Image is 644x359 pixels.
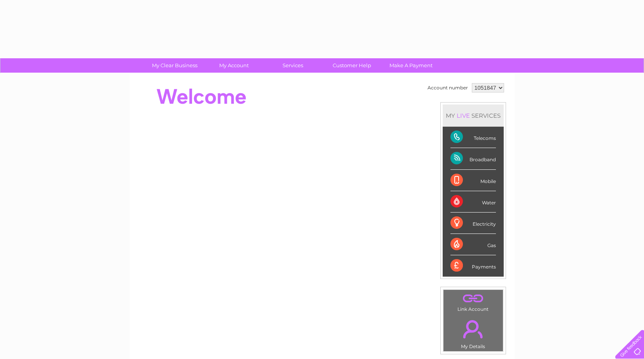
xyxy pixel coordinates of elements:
[443,289,503,314] td: Link Account
[320,58,384,73] a: Customer Help
[443,314,503,352] td: My Details
[261,58,325,73] a: Services
[445,292,501,305] a: .
[379,58,443,73] a: Make A Payment
[450,191,496,213] div: Water
[426,81,470,94] td: Account number
[445,315,501,343] a: .
[443,105,504,127] div: MY SERVICES
[450,213,496,234] div: Electricity
[143,58,207,73] a: My Clear Business
[202,58,266,73] a: My Account
[450,127,496,148] div: Telecoms
[450,148,496,169] div: Broadband
[455,112,471,119] div: LIVE
[450,234,496,255] div: Gas
[450,255,496,276] div: Payments
[450,170,496,191] div: Mobile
